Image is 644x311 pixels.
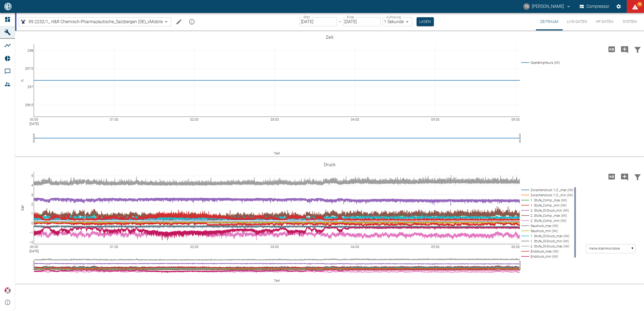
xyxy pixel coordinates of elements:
[4,3,12,10] img: logo
[186,16,197,27] button: mission info
[614,2,624,11] button: Einstellungen
[29,19,163,25] span: 99.2232/1_ H&R Chemisch-Pharmazeutische_Salzbergen (DE)_xMobile
[417,17,434,26] button: Laden
[591,13,618,30] button: HF-Daten
[605,46,618,51] span: Hohe Auflösung
[300,17,337,26] input: DD.MM.YYYY
[618,170,631,184] button: Kommentar hinzufügen
[4,287,11,294] img: Xplore Logo
[343,17,380,26] input: DD.MM.YYYY
[605,174,618,179] span: Hohe Auflösung
[523,3,530,10] div: TG
[536,13,563,30] button: Zeitraum
[347,15,354,19] label: Ende
[589,247,620,250] text: Keine Alarmkorridore
[383,17,412,26] div: 1 Sekunde
[339,19,341,25] p: –
[637,2,642,7] span: 99
[563,13,591,30] button: Live-Daten
[303,15,310,19] label: Start
[631,170,644,184] button: Daten filtern
[386,15,401,19] label: Auflösung
[20,19,163,25] a: 99.2232/1_ H&R Chemisch-Pharmazeutische_Salzbergen (DE)_xMobile
[618,42,631,56] button: Kommentar hinzufügen
[522,2,572,11] button: thomas.gregoir@neuman-esser.com
[618,13,642,30] button: System
[174,16,184,27] button: Machine bearbeiten
[579,2,611,11] button: Compressor
[631,42,644,56] button: Daten filtern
